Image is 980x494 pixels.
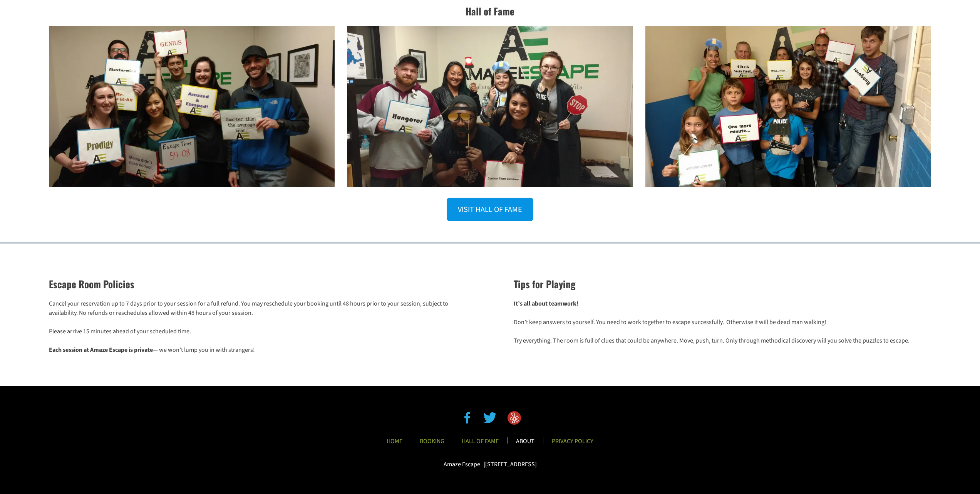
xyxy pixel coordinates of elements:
[49,345,466,355] p: — we won’t lump you in with strangers!
[546,437,600,450] a: PRIVACY POLICY
[49,327,466,336] p: Please arrive 15 minutes ahead of your scheduled time.
[444,460,485,469] span: Amaze Escape |
[49,346,153,354] strong: Each session at Amaze Escape is private
[49,277,466,291] h2: Escape Room Policies
[514,299,578,308] strong: It’s all about teamwork!
[514,318,931,327] p: Don’t keep answers to yourself. You need to work together to escape successfully. Otherwise it wi...
[447,198,533,221] a: VISIT HALL OF FAME
[514,336,931,345] p: Try everything. The room is full of clues that could be anywhere. Move, push, turn. Only through ...
[514,277,931,291] h2: Tips for Playing
[380,437,409,450] a: HOME
[49,299,466,318] p: Cancel your reservation up to 7 days prior to your session for a full refund. You may reschedule ...
[510,437,541,450] a: ABOUT
[414,437,451,450] a: BOOKING
[456,437,505,450] a: HALL OF FAME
